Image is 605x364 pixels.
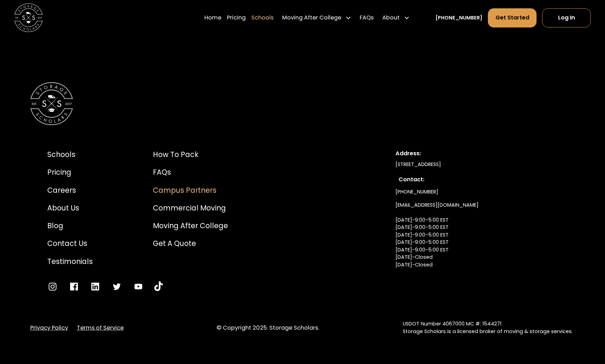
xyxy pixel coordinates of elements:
div: Moving After College [279,8,354,28]
a: Go to LinkedIn [90,281,101,292]
a: Testimonials [47,256,93,267]
a: Log In [542,8,591,27]
a: Moving After College [153,221,228,231]
a: Campus Partners [153,185,228,196]
div: Moving After College [282,14,341,22]
a: Blog [47,221,93,231]
a: Home [204,8,221,28]
a: Get Started [488,8,537,27]
div: © Copyright 2025. Storage Scholars. [216,324,389,332]
a: Careers [47,185,93,196]
a: Schools [47,149,93,160]
a: How to Pack [153,149,228,160]
a: Privacy Policy [30,324,68,332]
a: [EMAIL_ADDRESS][DOMAIN_NAME][DATE]-9:00-5:00 EST[DATE]-9:00-5:00 EST[DATE]-9:00-5:00 EST[DATE]-9:... [395,199,479,287]
img: Storage Scholars main logo [14,3,43,32]
img: Storage Scholars Logomark. [30,82,73,125]
a: FAQs [360,8,374,28]
a: [PHONE_NUMBER] [395,185,438,199]
div: About [382,14,400,22]
a: Go to Instagram [47,281,58,292]
div: Contact: [399,175,555,184]
a: About Us [47,203,93,214]
a: Go to YouTube [154,281,163,292]
a: Go to Facebook [69,281,80,292]
div: [STREET_ADDRESS] [395,161,557,168]
a: Pricing [47,167,93,178]
div: USDOT Number 4067000 MC #: 1544271 Storage Scholars is a licensed broker of moving & storage serv... [403,320,575,335]
div: About [379,8,412,28]
a: Contact Us [47,238,93,249]
a: Go to Twitter [112,281,122,292]
div: Address: [395,149,557,158]
a: Terms of Service [77,324,124,332]
a: Go to YouTube [133,281,144,292]
a: Pricing [227,8,246,28]
a: FAQs [153,167,228,178]
a: Get a Quote [153,238,228,249]
a: [PHONE_NUMBER] [435,14,482,22]
a: Commercial Moving [153,203,228,214]
a: Schools [251,8,273,28]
